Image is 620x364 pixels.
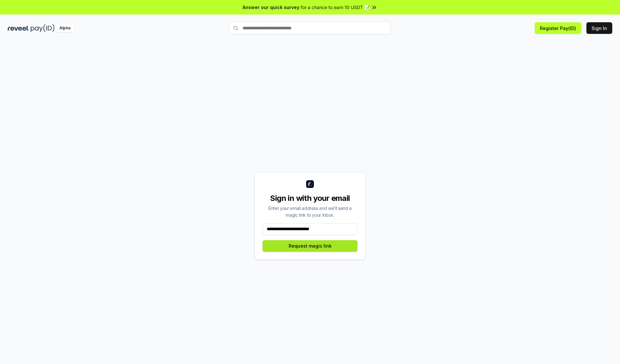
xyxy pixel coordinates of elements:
button: Register Pay(ID) [535,22,581,34]
span: Answer our quick survey [243,4,299,11]
span: for a chance to earn 10 USDT 📝 [301,4,370,11]
div: Enter your email address and we’ll send a magic link to your inbox. [263,205,357,218]
img: logo_small [306,180,314,188]
div: Alpha [56,24,74,32]
img: pay_id [31,24,55,32]
button: Sign In [586,22,612,34]
img: reveel_dark [8,24,29,32]
div: Sign in with your email [263,193,357,203]
button: Request magic link [263,240,357,252]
